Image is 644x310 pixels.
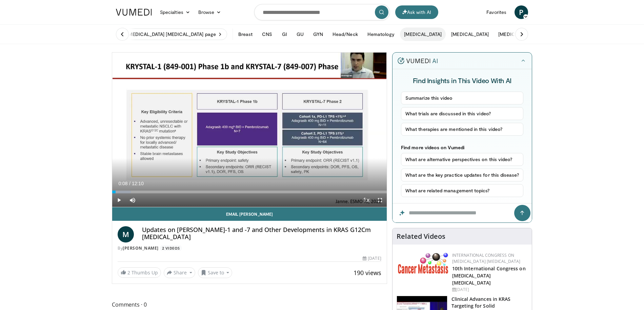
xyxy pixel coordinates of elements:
[482,5,510,19] a: Favorites
[401,184,523,197] button: What are related management topics?
[400,27,446,41] button: [MEDICAL_DATA]
[452,287,526,293] div: [DATE]
[395,5,438,19] button: Ask with AI
[258,27,276,41] button: CNS
[373,193,387,207] button: Fullscreen
[194,5,225,19] a: Browse
[126,193,139,207] button: Mute
[363,27,399,41] button: Hematology
[156,5,194,19] a: Specialties
[401,76,523,85] h4: Find Insights in This Video With AI
[112,300,387,309] span: Comments 0
[494,27,540,41] button: [MEDICAL_DATA]
[112,191,387,193] div: Progress Bar
[112,193,126,207] button: Play
[398,57,438,64] img: vumedi-ai-logo.v2.svg
[401,153,523,166] button: What are alternative perspectives on this video?
[198,267,233,278] button: Save to
[112,207,387,221] a: Email [PERSON_NAME]
[118,245,381,251] div: By
[118,267,161,278] a: 2 Thumbs Up
[354,269,381,277] span: 190 views
[112,28,227,40] a: Visit [MEDICAL_DATA] [MEDICAL_DATA] page
[293,27,308,41] button: GU
[401,144,523,150] p: Find more videos on Vumedi
[132,181,144,186] span: 12:10
[328,27,362,41] button: Head/Neck
[447,27,493,41] button: [MEDICAL_DATA]
[278,27,291,41] button: GI
[234,27,257,41] button: Breast
[360,193,373,207] button: Playback Rate
[164,267,195,278] button: Share
[397,232,445,240] h4: Related Videos
[363,255,381,261] div: [DATE]
[401,123,523,136] button: What therapies are mentioned in this video?
[309,27,327,41] button: GYN
[401,107,523,120] button: What trials are discussed in this video?
[254,4,390,20] input: Search topics, interventions
[118,226,134,243] a: M
[142,226,381,241] h4: Updates on [PERSON_NAME]-1 and -7 and Other Developments in KRAS G12Cm [MEDICAL_DATA]
[160,245,182,251] a: 2 Videos
[393,204,532,222] input: Question for the AI
[112,53,387,207] video-js: Video Player
[401,169,523,181] button: What are the key practice updates for this disease?
[452,252,521,264] a: International Congress on [MEDICAL_DATA] [MEDICAL_DATA]
[118,181,127,186] span: 0:08
[398,252,449,274] img: 6ff8bc22-9509-4454-a4f8-ac79dd3b8976.png.150x105_q85_autocrop_double_scale_upscale_version-0.2.png
[129,181,130,186] span: /
[515,5,528,19] a: P
[123,245,159,251] a: [PERSON_NAME]
[127,269,130,276] span: 2
[401,92,523,104] button: Summarize this video
[452,265,526,286] a: 10th International Congress on [MEDICAL_DATA] [MEDICAL_DATA]
[116,9,152,16] img: VuMedi Logo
